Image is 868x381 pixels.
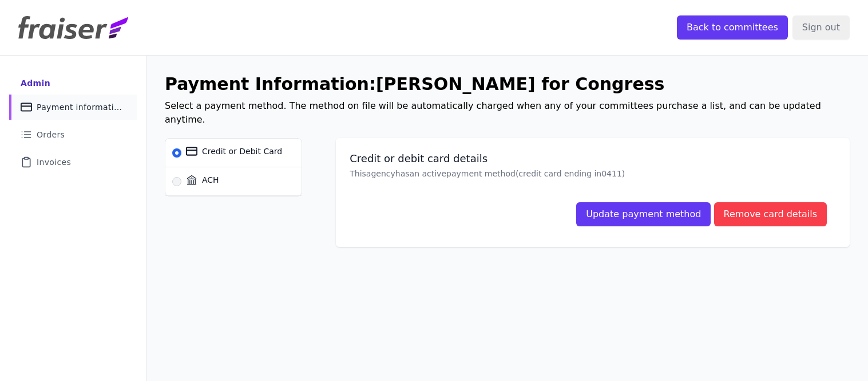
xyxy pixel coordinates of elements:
[165,99,850,127] p: Select a payment method. The method on file will be automatically charged when any of your commit...
[202,146,282,157] span: Credit or Debit Card
[792,15,850,40] input: Sign out
[37,129,65,140] span: Orders
[37,156,71,168] span: Invoices
[9,150,137,175] a: Invoices
[677,15,788,40] input: Back to committees
[350,168,836,179] p: This agency has an active payment method (credit card ending in 0411 )
[37,101,123,113] span: Payment information
[21,77,50,89] div: Admin
[9,95,137,120] a: Payment information
[202,174,219,186] span: ACH
[18,16,128,39] img: Fraiser Logo
[9,122,137,147] a: Orders
[714,202,827,226] button: Remove card details
[165,74,850,95] h1: Payment Information: [PERSON_NAME] for Congress
[576,202,711,226] button: Update payment method
[350,152,836,166] h2: Credit or debit card details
